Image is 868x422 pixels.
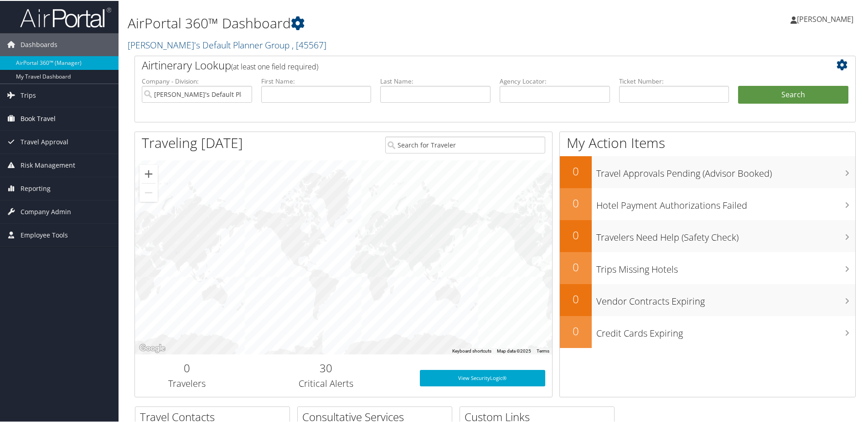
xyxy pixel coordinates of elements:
h3: Vendor Contracts Expiring [596,290,855,307]
h2: 0 [560,163,592,178]
span: Reporting [21,176,51,199]
a: 0Credit Cards Expiring [560,315,855,347]
span: Travel Approval [21,130,68,153]
a: [PERSON_NAME] [790,5,863,32]
a: Terms (opens in new tab) [537,348,549,353]
h3: Travelers [142,376,232,389]
label: First Name: [261,76,372,85]
a: 0Travel Approvals Pending (Advisor Booked) [560,155,855,187]
h3: Travel Approvals Pending (Advisor Booked) [596,162,855,179]
img: Google [137,342,167,353]
h2: 0 [142,359,232,375]
h2: 0 [560,322,592,338]
h2: 0 [560,227,592,242]
a: 0Vendor Contracts Expiring [560,283,855,315]
span: Book Travel [21,106,56,129]
span: Company Admin [21,200,71,222]
h1: My Action Items [560,132,855,152]
h3: Hotel Payment Authorizations Failed [596,194,855,211]
span: Dashboards [21,32,57,55]
a: [PERSON_NAME]'s Default Planner Group [128,38,326,50]
span: [PERSON_NAME] [797,13,853,23]
span: Trips [21,83,36,106]
span: Employee Tools [21,223,68,246]
a: Open this area in Google Maps (opens a new window) [137,342,167,353]
h2: 0 [560,258,592,274]
button: Zoom out [139,183,158,201]
h2: 0 [560,290,592,306]
a: 0Trips Missing Hotels [560,251,855,283]
h1: Traveling [DATE] [142,132,243,152]
a: View SecurityLogic® [420,369,545,385]
h1: AirPortal 360™ Dashboard [128,13,618,32]
img: airportal-logo.png [20,6,111,27]
h3: Travelers Need Help (Safety Check) [596,226,855,243]
button: Search [738,85,848,103]
a: 0Hotel Payment Authorizations Failed [560,187,855,219]
label: Agency Locator: [500,76,610,85]
span: Map data ©2025 [497,348,531,353]
button: Zoom in [139,164,158,182]
label: Company - Division: [142,76,252,85]
h2: 0 [560,195,592,210]
input: Search for Traveler [385,136,545,153]
h3: Critical Alerts [246,376,406,389]
h2: 30 [246,359,406,375]
h3: Credit Cards Expiring [596,322,855,339]
button: Keyboard shortcuts [452,347,491,353]
a: 0Travelers Need Help (Safety Check) [560,219,855,251]
h2: Airtinerary Lookup [142,57,788,72]
h3: Trips Missing Hotels [596,258,855,275]
span: , [ 45567 ] [292,38,326,50]
label: Last Name: [380,76,491,85]
span: Risk Management [21,153,75,176]
span: (at least one field required) [231,61,318,71]
label: Ticket Number: [619,76,729,85]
